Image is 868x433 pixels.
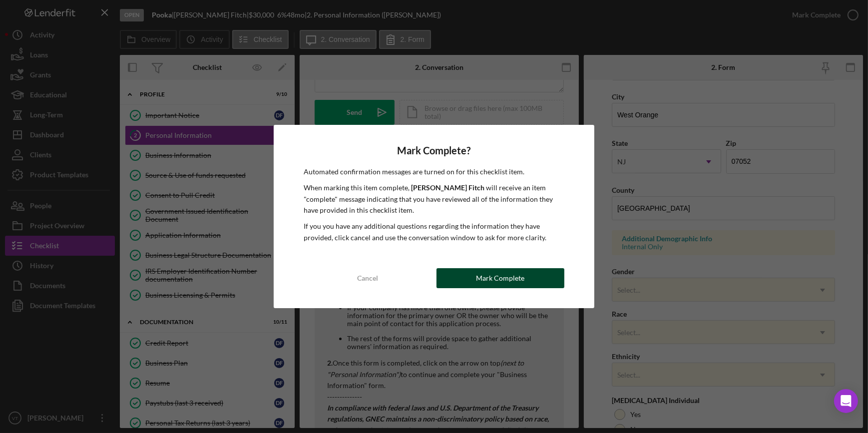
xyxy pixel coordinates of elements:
[436,268,564,288] button: Mark Complete
[304,166,564,177] p: Automated confirmation messages are turned on for this checklist item.
[304,145,564,156] h4: Mark Complete?
[476,268,524,288] div: Mark Complete
[357,268,378,288] div: Cancel
[304,182,564,216] p: When marking this item complete, will receive an item "complete" message indicating that you have...
[304,268,432,288] button: Cancel
[834,389,858,413] div: Open Intercom Messenger
[411,183,484,192] b: [PERSON_NAME] Fitch
[304,221,564,243] p: If you you have any additional questions regarding the information they have provided, click canc...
